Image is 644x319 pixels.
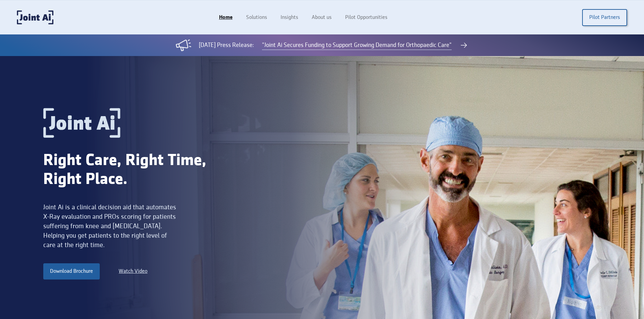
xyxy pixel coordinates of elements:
a: Pilot Opportunities [338,11,394,24]
a: "Joint Ai Secures Funding to Support Growing Demand for Orthopaedic Care" [262,41,452,50]
div: Right Care, Right Time, Right Place. [43,151,236,189]
a: Watch Video [119,267,147,275]
a: Download Brochure [43,263,100,280]
div: [DATE] Press Release: [199,41,254,50]
a: About us [305,11,338,24]
a: Pilot Partners [582,9,627,26]
div: Joint Ai is a clinical decision aid that automates X-Ray evaluation and PROs scoring for patients... [43,203,178,250]
a: home [17,10,53,24]
a: Insights [274,11,305,24]
a: Solutions [239,11,274,24]
a: Home [212,11,239,24]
